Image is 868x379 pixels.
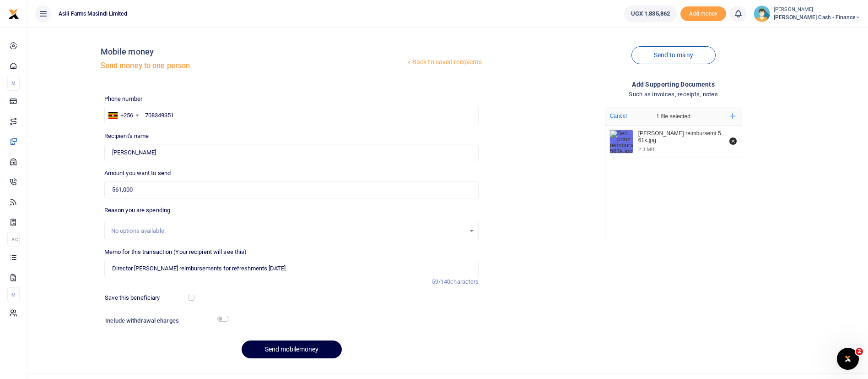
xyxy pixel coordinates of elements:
[728,136,738,146] button: Remove file
[104,94,142,104] label: Phone number
[432,278,451,285] span: 59/140
[856,348,863,355] span: 2
[631,46,716,64] a: Send to many
[242,341,342,358] button: Send mobilemoney
[405,54,483,71] a: Back to saved recipients
[631,9,670,18] span: UGX 1,835,862
[754,5,770,22] img: profile-user
[450,278,479,285] span: characters
[638,146,654,153] div: 2.3 MB
[105,293,160,302] label: Save this beneficiary
[8,9,19,20] img: logo-small
[837,348,859,370] iframe: Intercom live chat
[104,107,479,124] input: Enter phone number
[486,79,861,89] h4: Add supporting Documents
[680,6,726,22] li: Toup your wallet
[120,111,133,120] div: +256
[680,6,726,22] span: Add money
[607,110,630,122] button: Cancel
[105,317,225,324] h6: Include withdrawal charges
[101,61,405,71] h5: Send money to one person
[774,6,861,14] small: [PERSON_NAME]
[754,5,861,22] a: profile-user [PERSON_NAME] [PERSON_NAME] Cash - Finance
[105,107,141,124] div: Uganda: +256
[610,130,633,153] img: Ben prinz reimbursemt 561k.jpg
[680,10,726,16] a: Add money
[8,10,19,17] a: logo-small logo-large logo-large
[7,287,20,302] li: M
[638,130,724,144] div: Ben prinz reimbursemt 561k.jpg
[620,5,680,22] li: Wallet ballance
[624,5,677,22] a: UGX 1,835,862
[104,260,479,277] input: Enter extra information
[486,89,861,99] h4: Such as invoices, receipts, notes
[104,181,479,198] input: UGX
[101,47,405,57] h4: Mobile money
[7,232,20,247] li: Ac
[111,226,466,236] div: No options available.
[104,206,170,215] label: Reason you are spending
[104,247,247,257] label: Memo for this transaction (Your recipient will see this)
[774,13,861,22] span: [PERSON_NAME] Cash - Finance
[635,107,712,126] div: 1 file selected
[104,169,171,178] label: Amount you want to send
[7,76,20,91] li: M
[726,110,739,123] button: Add more files
[104,144,479,161] input: Loading name...
[55,10,131,18] span: Asili Farms Masindi Limited
[605,107,742,244] div: File Uploader
[104,132,149,141] label: Recipient's name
